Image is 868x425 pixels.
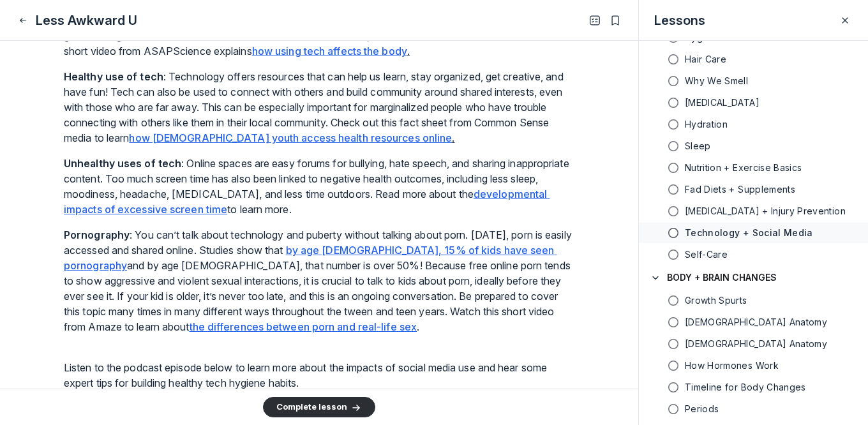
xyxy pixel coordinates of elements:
[64,157,181,170] strong: Unhealthy uses of tech
[639,114,868,135] a: Hydration
[685,294,747,307] h5: Growth Spurts
[129,131,452,144] a: how [DEMOGRAPHIC_DATA] youth access health resources online
[639,399,868,419] a: Periods
[639,93,868,113] a: [MEDICAL_DATA]
[685,53,726,66] h5: Hair Care
[837,13,853,28] button: Close
[685,205,846,218] span: Concussion + Injury Prevention
[639,377,868,398] a: Timeline for Body Changes
[639,244,868,265] a: Self-Care
[685,96,759,109] h5: [MEDICAL_DATA]
[15,13,31,28] button: Close
[685,205,846,218] h5: [MEDICAL_DATA] + Injury Prevention
[685,316,827,329] span: Female Anatomy
[685,381,806,394] h5: Timeline for Body Changes
[639,265,868,290] button: BODY + BRAIN CHANGES
[685,96,759,109] span: Skin Care
[685,183,795,196] h5: Fad Diets + Supplements
[608,13,623,28] button: Bookmarks
[639,49,868,70] a: Hair Care
[36,11,137,29] h1: Less Awkward U
[685,338,827,350] span: Male Anatomy
[685,227,813,239] h5: Technology + Social Media
[685,316,827,329] h5: [DEMOGRAPHIC_DATA] Anatomy
[587,13,602,28] button: Open Table of contents
[639,334,868,354] a: [DEMOGRAPHIC_DATA] Anatomy
[639,71,868,91] a: Why We Smell
[685,403,719,415] h5: Periods
[639,201,868,221] a: [MEDICAL_DATA] + Injury Prevention
[685,248,728,261] h5: Self-Care
[639,290,868,311] a: Growth Spurts
[639,223,868,243] a: Technology + Social Media
[654,11,705,29] h3: Lessons
[639,312,868,332] a: [DEMOGRAPHIC_DATA] Anatomy
[639,179,868,200] a: Fad Diets + Supplements
[64,244,557,272] a: by age [DEMOGRAPHIC_DATA], 15% of kids have seen pornography
[667,271,777,284] h4: BODY + BRAIN CHANGES
[685,359,779,372] h5: How Hormones Work
[64,69,574,145] p: : Technology offers resources that can help us learn, stay organized, get creative, and have fun!...
[64,227,574,350] p: : You can’t talk about technology and puberty without talking about porn. [DATE], porn is easily ...
[263,397,375,417] button: Complete lesson
[639,355,868,376] a: How Hormones Work
[64,70,163,83] strong: Healthy use of tech
[685,338,827,350] h5: [DEMOGRAPHIC_DATA] Anatomy
[64,228,130,241] strong: Pornography
[685,140,711,153] h5: Sleep
[407,45,410,57] u: .
[685,75,748,87] h5: Why We Smell
[452,131,454,144] u: .
[685,118,728,131] h5: Hydration
[252,45,407,57] a: how using tech affects the body
[639,158,868,178] a: Nutrition + Exercise Basics
[685,161,802,174] h5: Nutrition + Exercise Basics
[639,136,868,156] a: Sleep
[64,360,574,391] p: Listen to the podcast episode below to learn more about the impacts of social media use and hear ...
[190,320,417,333] a: the differences between porn and real-life sex
[64,156,574,217] p: : Online spaces are easy forums for bullying, hate speech, and sharing inappropriate content. Too...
